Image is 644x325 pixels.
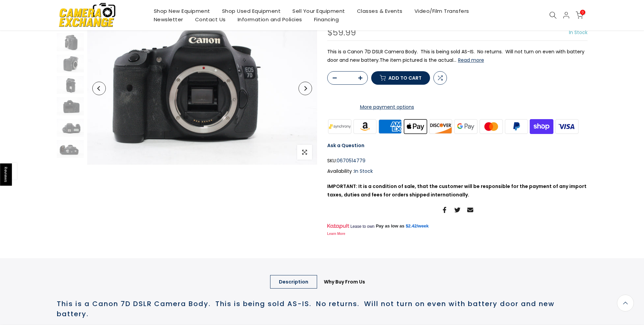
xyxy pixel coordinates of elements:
[315,275,374,289] a: Why Buy From Us
[554,118,579,135] img: visa
[327,103,447,111] a: More payment options
[148,7,216,15] a: Shop New Equipment
[354,168,373,174] span: In Stock
[504,118,529,135] img: paypal
[92,82,106,95] button: Previous
[580,10,585,15] span: 0
[458,57,484,63] button: Read more
[453,118,479,135] img: google pay
[454,206,460,214] a: Share on Twitter
[287,7,351,15] a: Sell Your Equipment
[350,224,374,229] span: Lease to own
[403,118,428,135] img: apple pay
[327,232,345,236] a: Learn More
[327,157,588,165] div: SKU:
[408,7,475,15] a: Video/Film Transfers
[467,206,473,214] a: Share on Email
[352,118,378,135] img: amazon payments
[232,15,308,24] a: Information and Policies
[327,28,356,37] div: $59.99
[327,142,364,149] a: Ask a Question
[337,157,365,165] span: 0670514779
[442,206,448,214] a: Share on Facebook
[378,118,403,135] img: american express
[299,82,312,95] button: Next
[529,118,554,135] img: shopify pay
[388,76,422,80] span: Add to cart
[216,7,287,15] a: Shop Used Equipment
[189,15,232,24] a: Contact Us
[327,48,588,64] p: This is a Canon 7D DSLR Camera Body. This is being sold AS-IS. No returns. Will not turn on even ...
[327,118,353,135] img: synchrony
[351,7,408,15] a: Classes & Events
[327,167,588,175] div: Availability :
[376,223,405,229] span: Pay as low as
[478,118,504,135] img: master
[569,29,588,36] span: In Stock
[576,11,583,19] a: 0
[617,295,634,312] a: Back to the top
[308,15,345,24] a: Financing
[148,15,189,24] a: Newsletter
[428,118,453,135] img: discover
[270,275,317,289] a: Description
[327,183,587,198] strong: IMPORTANT: It is a condition of sale, that the customer will be responsible for the payment of an...
[406,223,429,229] a: $2.42/week
[371,71,430,85] button: Add to cart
